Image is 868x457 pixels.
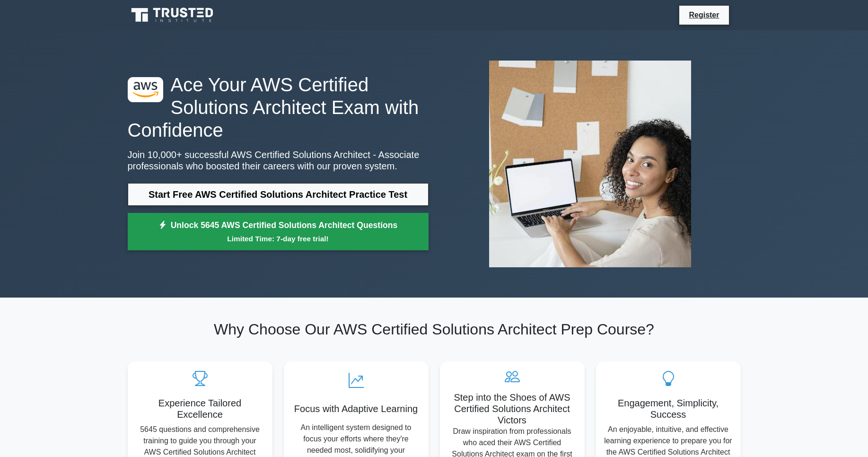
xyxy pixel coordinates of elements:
h5: Focus with Adaptive Learning [291,403,421,414]
h5: Step into the Shoes of AWS Certified Solutions Architect Victors [447,392,577,426]
h2: Why Choose Our AWS Certified Solutions Architect Prep Course? [128,320,741,338]
small: Limited Time: 7-day free trial! [140,233,417,244]
h5: Experience Tailored Excellence [135,397,265,420]
h5: Engagement, Simplicity, Success [604,397,733,420]
p: Join 10,000+ successful AWS Certified Solutions Architect - Associate professionals who boosted t... [128,149,429,172]
a: Start Free AWS Certified Solutions Architect Practice Test [128,183,429,206]
a: Register [683,9,725,21]
a: Unlock 5645 AWS Certified Solutions Architect QuestionsLimited Time: 7-day free trial! [128,213,429,251]
h1: Ace Your AWS Certified Solutions Architect Exam with Confidence [128,73,429,141]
